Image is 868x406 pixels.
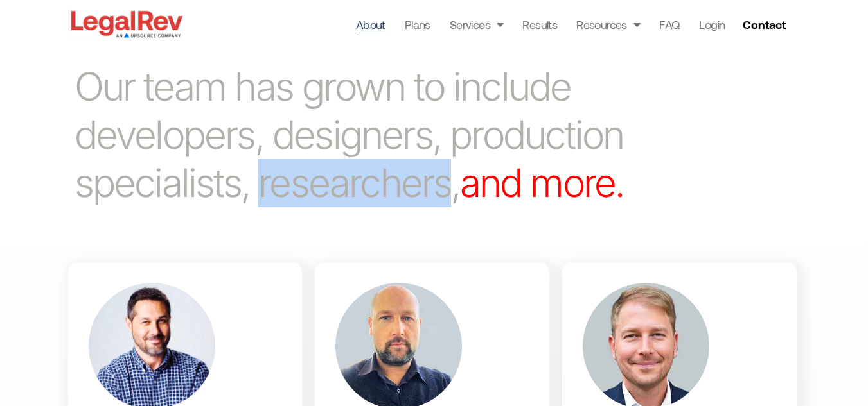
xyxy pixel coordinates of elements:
a: About [356,15,385,33]
a: Login [699,15,725,33]
a: Plans [405,15,430,33]
span: Contact [743,19,786,30]
a: Services [450,15,504,33]
a: Contact [738,14,794,35]
a: FAQ [659,15,680,33]
a: Results [522,15,557,33]
span: and more. [460,159,624,207]
p: Our team has grown to include developers, designers, production specialists, researchers, [75,63,664,207]
nav: Menu [356,15,725,33]
a: Resources [576,15,640,33]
